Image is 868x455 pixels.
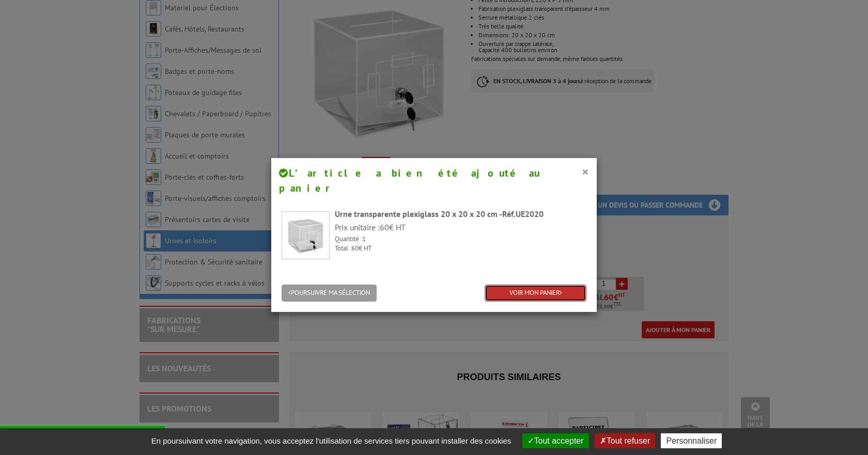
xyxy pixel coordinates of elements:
[595,433,655,448] button: Tout refuser
[380,222,389,232] span: 60
[335,222,586,233] p: Prix unitaire : € HT
[582,165,589,178] button: ×
[282,285,377,302] button: POURSUIVRE MA SÉLECTION
[661,433,722,448] button: Personnaliser (fenêtre modale)
[351,244,359,253] span: 60
[146,436,517,445] span: En poursuivant votre navigation, vous acceptez l'utilisation de services tiers pouvant installer ...
[502,209,544,219] span: Réf.UE2020
[485,285,586,302] a: VOIR MON PANIER
[522,433,589,448] button: Tout accepter
[279,166,589,195] h4: L’article a bien été ajouté au panier
[362,234,366,243] span: 1
[335,244,586,254] p: Total : € HT
[335,208,586,220] div: Urne transparente plexiglass 20 x 20 x 20 cm -
[335,234,586,244] p: Quantité :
